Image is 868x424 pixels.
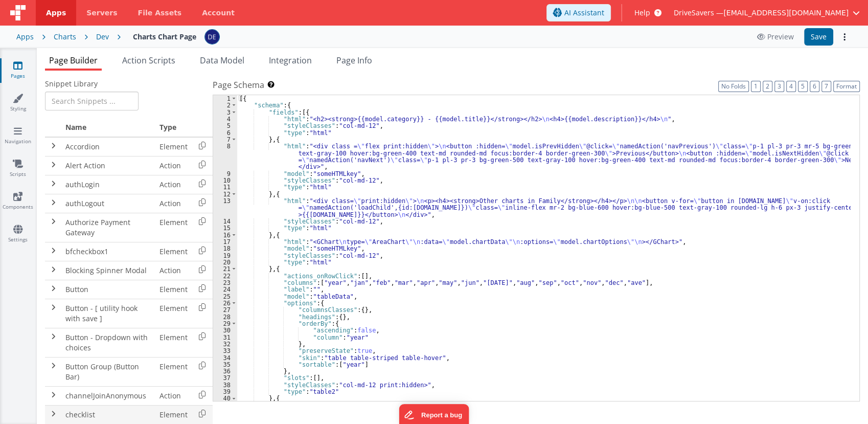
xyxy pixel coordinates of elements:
[138,8,182,18] span: File Assets
[155,299,192,328] td: Element
[213,259,237,265] div: 20
[751,29,800,45] button: Preview
[798,81,808,92] button: 5
[155,280,192,299] td: Element
[213,177,237,184] div: 10
[213,225,237,231] div: 15
[61,299,155,328] td: Button - [ utility hook with save ]
[155,328,192,357] td: Element
[213,129,237,136] div: 6
[213,395,237,401] div: 40
[723,8,849,18] span: [EMAIL_ADDRESS][DOMAIN_NAME]
[213,136,237,143] div: 7
[674,8,860,18] button: DriveSavers — [EMAIL_ADDRESS][DOMAIN_NAME]
[213,327,237,333] div: 30
[213,279,237,286] div: 23
[213,116,237,122] div: 4
[213,341,237,347] div: 32
[213,347,237,354] div: 33
[674,8,723,18] span: DriveSavers —
[786,81,796,92] button: 4
[213,232,237,238] div: 16
[213,197,237,218] div: 13
[213,252,237,259] div: 19
[763,81,772,92] button: 2
[546,4,611,21] button: AI Assistant
[155,194,192,213] td: Action
[155,137,192,157] td: Element
[155,213,192,242] td: Element
[133,33,196,40] h4: Charts Chart Page
[155,386,192,405] td: Action
[213,143,237,170] div: 8
[833,81,860,92] button: Format
[61,328,155,357] td: Button - Dropdown with choices
[718,81,749,92] button: No Folds
[61,137,155,157] td: Accordion
[213,334,237,341] div: 31
[810,81,819,92] button: 6
[61,242,155,261] td: bfcheckbox1
[837,30,852,44] button: Options
[213,245,237,252] div: 18
[213,238,237,245] div: 17
[45,92,139,110] input: Search Snippets ...
[61,386,155,405] td: channelJoinAnonymous
[61,261,155,280] td: Blocking Spinner Modal
[564,8,604,18] span: AI Assistant
[213,368,237,374] div: 36
[634,8,650,18] span: Help
[213,293,237,300] div: 25
[155,357,192,386] td: Element
[200,55,244,66] span: Data Model
[61,156,155,175] td: Alert Action
[155,156,192,175] td: Action
[155,175,192,194] td: Action
[155,405,192,424] td: Element
[213,286,237,293] div: 24
[213,109,237,116] div: 3
[213,306,237,313] div: 27
[61,175,155,194] td: authLogin
[213,314,237,320] div: 28
[122,55,175,66] span: Action Scripts
[61,194,155,213] td: authLogout
[213,361,237,368] div: 35
[155,242,192,261] td: Element
[213,218,237,225] div: 14
[213,79,264,91] span: Page Schema
[213,320,237,327] div: 29
[61,280,155,299] td: Button
[213,184,237,190] div: 11
[159,122,176,132] span: Type
[336,55,372,66] span: Page Info
[213,95,237,102] div: 1
[213,374,237,381] div: 37
[45,79,98,89] span: Snippet Library
[213,122,237,129] div: 5
[61,213,155,242] td: Authorize Payment Gateway
[213,102,237,108] div: 2
[54,32,76,42] div: Charts
[213,388,237,395] div: 39
[86,8,117,18] span: Servers
[205,30,219,44] img: c1374c675423fc74691aaade354d0b4b
[61,405,155,424] td: checklist
[213,170,237,177] div: 9
[213,265,237,272] div: 21
[751,81,761,92] button: 1
[96,32,109,42] div: Dev
[61,357,155,386] td: Button Group (Button Bar)
[269,55,312,66] span: Integration
[213,273,237,279] div: 22
[46,8,66,18] span: Apps
[213,354,237,361] div: 34
[155,261,192,280] td: Action
[774,81,784,92] button: 3
[65,122,86,132] span: Name
[213,191,237,197] div: 12
[804,28,833,46] button: Save
[16,32,34,42] div: Apps
[821,81,831,92] button: 7
[213,300,237,306] div: 26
